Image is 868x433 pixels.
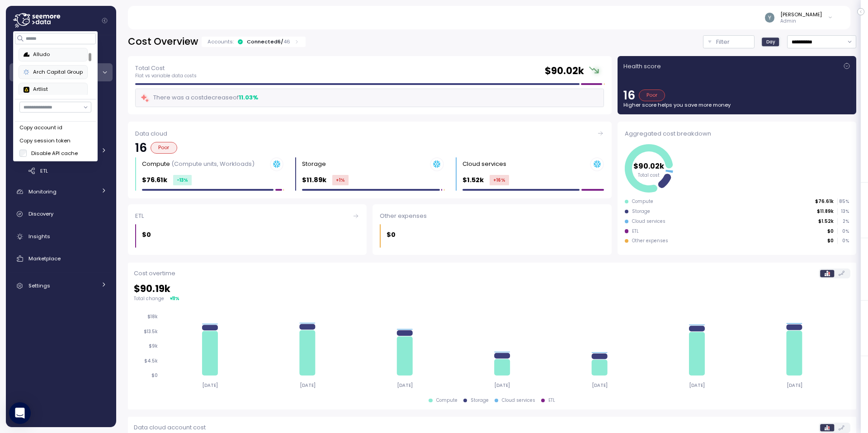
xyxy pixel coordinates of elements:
[134,296,164,302] p: Total change
[638,172,660,178] tspan: Total cost
[632,238,668,244] div: Other expenses
[142,160,255,169] div: Compute
[142,175,167,185] p: $76.61k
[128,122,612,198] a: Data cloud16PoorCompute (Compute units, Workloads)$76.61k-13%Storage $11.89k+1%Cloud services $1....
[9,86,113,101] a: Compute
[202,37,306,47] div: Accounts:Connected6/46
[299,382,315,388] tspan: [DATE]
[134,269,175,278] p: Cost overtime
[623,89,635,101] p: 16
[144,358,158,364] tspan: $4.5k
[817,208,834,215] p: $11.89k
[462,175,484,185] p: $1.52k
[9,205,113,223] a: Discovery
[24,51,83,59] div: Alludo
[302,175,326,185] p: $11.89k
[494,382,510,388] tspan: [DATE]
[28,282,50,289] span: Settings
[40,167,48,174] span: ETL
[128,204,367,255] a: ETL$0
[780,11,822,18] div: [PERSON_NAME]
[28,233,50,240] span: Insights
[9,402,31,424] div: Open Intercom Messenger
[632,208,650,215] div: Storage
[135,73,197,79] p: Flat vs variable data costs
[765,13,774,22] img: ACg8ocKvqwnLMA34EL5-0z6HW-15kcrLxT5Mmx2M21tMPLYJnykyAQ=s96-c
[9,63,113,81] a: Cost Overview
[436,397,458,404] div: Compute
[9,125,113,140] a: Storage
[128,35,198,48] h2: Cost Overview
[623,62,661,71] p: Health score
[639,89,665,101] div: Poor
[134,423,206,432] p: Data cloud account cost
[471,397,489,404] div: Storage
[19,124,91,132] div: Copy account id
[632,228,639,235] div: ETL
[9,105,113,120] a: Workloads
[144,329,158,334] tspan: $13.5k
[151,142,177,154] div: Poor
[623,101,850,108] p: Higher score helps you save more money
[592,382,608,388] tspan: [DATE]
[838,208,849,215] p: 13 %
[302,160,326,169] div: Storage
[247,38,290,45] div: Connected 6 /
[703,35,755,48] button: Filter
[716,38,730,47] p: Filter
[24,69,29,75] img: 68790ce639d2d68da1992664.PNG
[135,64,197,73] p: Total Cost
[172,295,179,302] div: 11 %
[283,38,290,45] p: 46
[502,397,535,404] div: Cloud services
[19,137,91,145] div: Copy session token
[147,314,158,320] tspan: $18k
[545,65,584,78] h2: $ 90.02k
[9,163,113,178] a: ETL
[9,183,113,201] a: Monitoring
[135,212,359,221] div: ETL
[170,295,179,302] div: ▾
[171,160,255,168] p: (Compute units, Workloads)
[766,38,775,45] span: Day
[142,230,151,240] p: $0
[24,52,29,57] img: 68b85438e78823e8cb7db339.PNG
[838,198,849,205] p: 85 %
[9,41,113,59] a: Dashboard
[838,218,849,225] p: 2 %
[27,150,78,157] label: Disable API cache
[818,218,834,225] p: $1.52k
[28,210,53,217] span: Discovery
[786,382,802,388] tspan: [DATE]
[9,249,113,268] a: Marketplace
[151,372,158,378] tspan: $0
[99,17,110,24] button: Collapse navigation
[490,175,509,185] div: +16 %
[208,38,234,45] p: Accounts:
[9,227,113,245] a: Insights
[173,175,192,185] div: -13 %
[827,228,834,235] p: $0
[28,188,57,195] span: Monitoring
[838,238,849,244] p: 0 %
[632,198,653,205] div: Compute
[134,282,850,296] h2: $ 90.19k
[149,344,158,349] tspan: $9k
[548,397,555,404] div: ETL
[24,85,83,94] div: Artlist
[632,218,665,225] div: Cloud services
[24,87,29,93] img: 6628aa71fabf670d87b811be.PNG
[9,277,113,295] a: Settings
[202,382,218,388] tspan: [DATE]
[397,382,413,388] tspan: [DATE]
[838,228,849,235] p: 0 %
[625,129,849,138] div: Aggregated cost breakdown
[239,93,258,102] div: 11.03 %
[332,175,349,185] div: +1 %
[689,382,705,388] tspan: [DATE]
[462,160,506,169] div: Cloud services
[827,238,834,244] p: $0
[28,255,61,262] span: Marketplace
[815,198,834,205] p: $76.61k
